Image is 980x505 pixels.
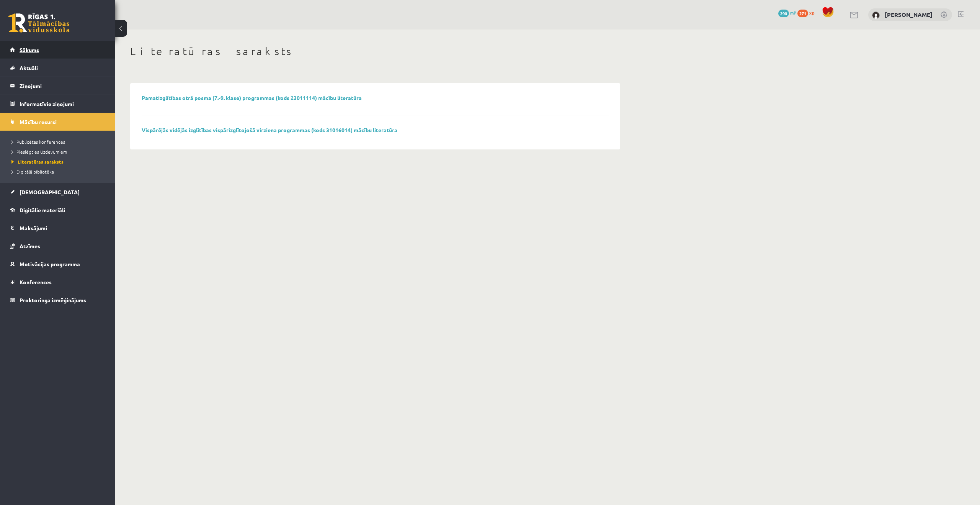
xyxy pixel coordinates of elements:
[10,59,105,77] a: Aktuāli
[11,169,54,175] span: Digitālā bibliotēka
[11,149,67,155] span: Pieslēgties Uzdevumiem
[872,11,880,19] img: Klāvs Krūziņš
[10,113,105,131] a: Mācību resursi
[20,77,105,95] legend: Ziņojumi
[20,261,80,267] span: Motivācijas programma
[20,243,40,249] span: Atzīmes
[11,139,65,145] span: Publicētas konferences
[11,148,107,155] a: Pieslēgties Uzdevumiem
[20,219,105,237] legend: Maksājumi
[20,64,38,71] span: Aktuāli
[20,95,105,113] legend: Informatīvie ziņojumi
[20,118,57,125] span: Mācību resursi
[10,201,105,219] a: Digitālie materiāli
[10,41,105,59] a: Sākums
[797,10,818,16] a: 271 xp
[11,168,107,175] a: Digitālā bibliotēka
[20,297,86,303] span: Proktoringa izmēģinājums
[11,159,64,165] span: Literatūras saraksts
[20,46,39,53] span: Sākums
[778,10,796,16] a: 290 mP
[790,10,796,16] span: mP
[809,10,814,16] span: xp
[11,138,107,145] a: Publicētas konferences
[10,95,105,113] a: Informatīvie ziņojumi
[8,13,70,33] a: Rīgas 1. Tālmācības vidusskola
[20,207,65,213] span: Digitālie materiāli
[20,189,80,195] span: [DEMOGRAPHIC_DATA]
[10,255,105,273] a: Motivācijas programma
[10,291,105,309] a: Proktoringa izmēģinājums
[11,158,107,165] a: Literatūras saraksts
[797,10,808,17] span: 271
[10,219,105,237] a: Maksājumi
[20,279,52,285] span: Konferences
[885,11,933,18] a: [PERSON_NAME]
[10,183,105,201] a: [DEMOGRAPHIC_DATA]
[10,273,105,291] a: Konferences
[10,237,105,255] a: Atzīmes
[778,10,789,17] span: 290
[142,94,362,101] a: Pamatizglītības otrā posma (7.-9. klase) programmas (kods 23011114) mācību literatūra
[142,126,397,133] a: Vispārējās vidējās izglītības vispārizglītojošā virziena programmas (kods 31016014) mācību litera...
[130,45,620,58] h1: Literatūras saraksts
[10,77,105,95] a: Ziņojumi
